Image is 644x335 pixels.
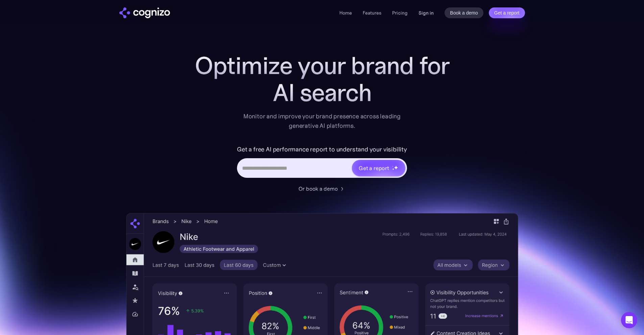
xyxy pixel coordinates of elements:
[489,7,525,18] a: Get a report
[621,312,637,328] div: Open Intercom Messenger
[299,185,338,193] div: Or book a demo
[419,9,434,17] a: Sign in
[339,10,352,16] a: Home
[237,144,407,155] label: Get a free AI performance report to understand your visibility
[187,52,457,79] h1: Optimize your brand for
[299,185,346,193] a: Or book a demo
[359,164,389,172] div: Get a report
[119,7,170,18] img: cognizo logo
[351,159,406,177] a: Get a reportstarstarstar
[394,165,398,170] img: star
[445,7,483,18] a: Book a demo
[239,112,405,130] div: Monitor and improve your brand presence across leading generative AI platforms.
[119,7,170,18] a: home
[392,168,395,170] img: star
[392,166,393,167] img: star
[237,144,407,181] form: Hero URL Input Form
[363,10,381,16] a: Features
[392,10,408,16] a: Pricing
[187,79,457,106] div: AI search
